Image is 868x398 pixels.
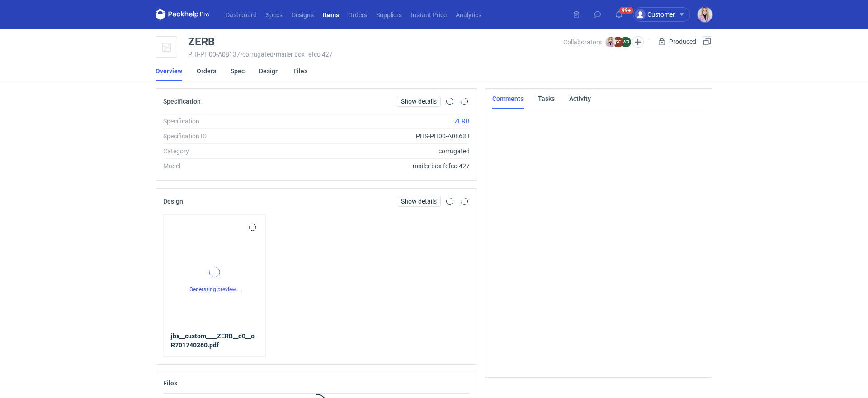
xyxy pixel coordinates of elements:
button: Edit collaborators [632,36,644,48]
div: Produced [656,36,698,47]
strong: jbx__custom____ZERB__d0__oR701740360.pdf [171,332,255,349]
span: Collaborators [563,38,602,46]
div: PHS-PH00-A08633 [286,132,470,141]
img: Klaudia Wiśniewska [698,7,712,22]
a: Show details [397,96,441,107]
a: Overview [156,61,182,81]
a: Files [293,61,307,81]
div: Specification [163,117,286,126]
svg: Packhelp Pro [156,9,210,20]
a: Orders [344,9,372,20]
h2: Files [163,379,177,387]
a: Items [318,9,344,20]
a: Activity [569,89,591,109]
a: Tasks [538,89,555,109]
div: Specification ID [163,132,286,141]
button: Actions [247,222,258,233]
a: Analytics [451,9,486,20]
div: Generating preview... [171,237,258,324]
img: Klaudia Wiśniewska [605,37,616,47]
a: Dashboard [221,9,261,20]
div: corrugated [286,147,470,156]
figcaption: WR [620,37,631,47]
span: • mailer box fefco 427 [274,51,333,58]
h2: Specification [163,98,201,105]
a: Suppliers [372,9,406,20]
span: • corrugated [240,51,274,58]
a: Designs [287,9,318,20]
a: jbx__custom____ZERB__d0__oR701740360.pdf [171,332,258,350]
button: Duplicate Item [702,36,712,47]
div: mailer box fefco 427 [286,161,470,171]
a: Instant Price [406,9,451,20]
button: Actions [459,196,470,207]
div: PHI-PH00-A08137 [188,51,563,58]
a: ZERB [454,118,470,125]
div: Model [163,161,286,171]
figcaption: SC [613,37,623,47]
a: Orders [197,61,216,81]
button: Download design [444,196,455,207]
div: Customer [635,9,675,20]
a: Design [259,61,279,81]
a: Comments [492,89,524,109]
a: Show details [397,196,441,207]
div: ZERB [188,36,215,47]
h2: Design [163,198,183,205]
button: Actions [459,96,470,107]
a: Spec [231,61,245,81]
button: Customer [633,7,698,22]
button: 99+ [612,7,626,22]
a: Specs [261,9,287,20]
div: Category [163,147,286,156]
button: Download specification [444,96,455,107]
